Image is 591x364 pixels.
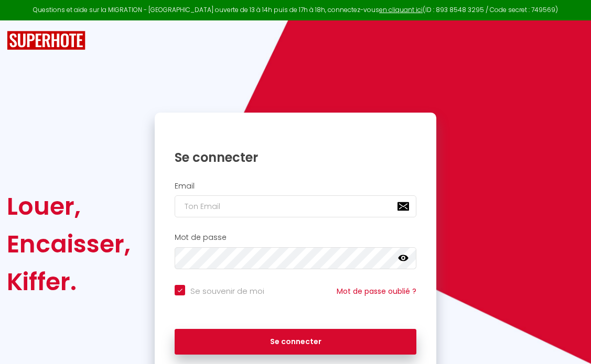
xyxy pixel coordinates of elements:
button: Se connecter [175,329,416,355]
div: Louer, [7,187,131,225]
div: Encaisser, [7,225,131,263]
a: en cliquant ici [379,5,423,14]
img: SuperHote logo [7,31,85,50]
h2: Email [175,182,416,191]
div: Kiffer. [7,263,131,301]
h1: Se connecter [175,149,416,166]
a: Mot de passe oublié ? [337,286,416,296]
h2: Mot de passe [175,233,416,242]
input: Ton Email [175,195,416,217]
